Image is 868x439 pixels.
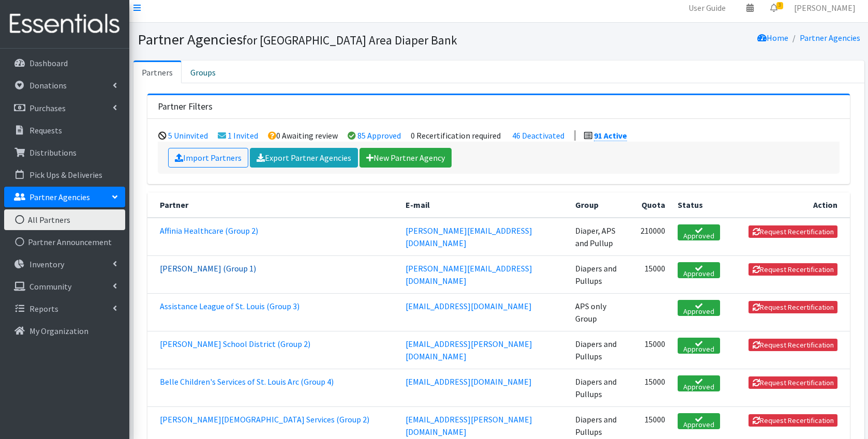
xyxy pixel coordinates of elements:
[749,301,837,313] button: Request Recertification
[726,192,850,218] th: Action
[4,187,125,207] a: Partner Agencies
[4,7,125,41] img: HumanEssentials
[776,2,783,9] span: 3
[594,130,627,141] a: 91 Active
[4,276,125,297] a: Community
[411,130,501,141] li: 0 Recertification required
[678,224,720,240] a: Approved
[357,130,401,141] a: 85 Approved
[749,225,837,238] button: Request Recertification
[29,304,58,314] p: Reports
[406,301,532,311] a: [EMAIL_ADDRESS][DOMAIN_NAME]
[634,369,671,406] td: 15000
[29,147,77,158] p: Distributions
[4,53,125,73] a: Dashboard
[160,225,258,236] a: Affinia Healthcare (Group 2)
[678,413,720,429] a: Approved
[4,98,125,118] a: Purchases
[29,259,64,269] p: Inventory
[29,80,67,90] p: Donations
[634,192,671,218] th: Quota
[29,326,88,336] p: My Organization
[399,192,568,218] th: E-mail
[360,148,452,168] a: New Partner Agency
[749,339,837,351] button: Request Recertification
[29,125,62,135] p: Requests
[800,33,860,43] a: Partner Agencies
[250,148,358,168] a: Export Partner Agencies
[569,192,635,218] th: Group
[160,301,300,311] a: Assistance League of St. Louis (Group 3)
[160,339,310,349] a: [PERSON_NAME] School District (Group 2)
[569,331,635,369] td: Diapers and Pullups
[4,298,125,319] a: Reports
[138,31,495,49] h1: Partner Agencies
[168,130,208,141] a: 5 Uninvited
[634,218,671,256] td: 210000
[678,338,720,354] a: Approved
[634,255,671,293] td: 15000
[678,262,720,278] a: Approved
[268,130,338,141] li: 0 Awaiting review
[406,225,532,248] a: [PERSON_NAME][EMAIL_ADDRESS][DOMAIN_NAME]
[569,293,635,331] td: APS only Group
[147,192,399,218] th: Partner
[4,164,125,185] a: Pick Ups & Deliveries
[29,281,71,292] p: Community
[671,192,726,218] th: Status
[749,414,837,427] button: Request Recertification
[749,263,837,276] button: Request Recertification
[406,263,532,286] a: [PERSON_NAME][EMAIL_ADDRESS][DOMAIN_NAME]
[168,148,248,168] a: Import Partners
[4,75,125,96] a: Donations
[406,339,532,361] a: [EMAIL_ADDRESS][PERSON_NAME][DOMAIN_NAME]
[29,58,68,68] p: Dashboard
[243,33,457,48] small: for [GEOGRAPHIC_DATA] Area Diaper Bank
[133,60,182,83] a: Partners
[678,375,720,391] a: Approved
[678,300,720,316] a: Approved
[4,254,125,275] a: Inventory
[406,376,532,387] a: [EMAIL_ADDRESS][DOMAIN_NAME]
[228,130,258,141] a: 1 Invited
[4,321,125,341] a: My Organization
[634,331,671,369] td: 15000
[4,232,125,252] a: Partner Announcement
[160,414,369,425] a: [PERSON_NAME][DEMOGRAPHIC_DATA] Services (Group 2)
[749,376,837,389] button: Request Recertification
[512,130,564,141] a: 46 Deactivated
[569,255,635,293] td: Diapers and Pullups
[569,218,635,256] td: Diaper, APS and Pullup
[182,60,225,83] a: Groups
[160,376,334,387] a: Belle Children's Services of St. Louis Arc (Group 4)
[29,192,90,202] p: Partner Agencies
[158,101,213,112] h3: Partner Filters
[757,33,788,43] a: Home
[4,209,125,230] a: All Partners
[4,120,125,141] a: Requests
[4,142,125,163] a: Distributions
[569,369,635,406] td: Diapers and Pullups
[160,263,256,274] a: [PERSON_NAME] (Group 1)
[29,103,66,113] p: Purchases
[29,170,102,180] p: Pick Ups & Deliveries
[406,414,532,437] a: [EMAIL_ADDRESS][PERSON_NAME][DOMAIN_NAME]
